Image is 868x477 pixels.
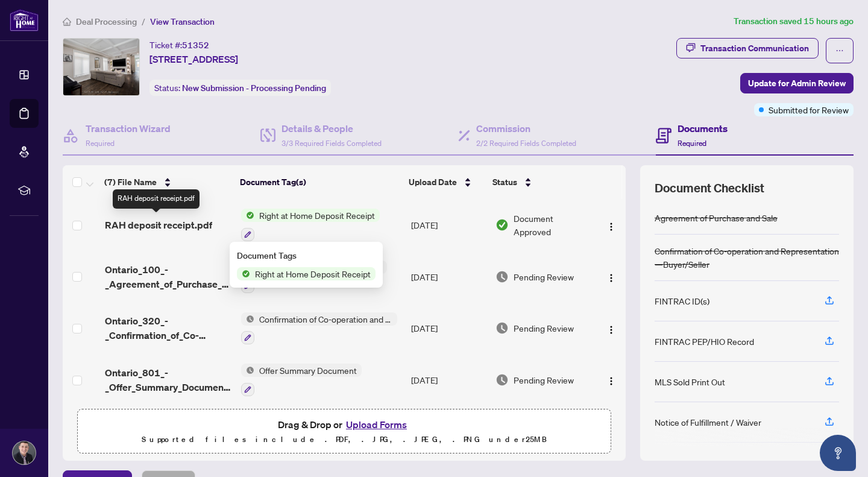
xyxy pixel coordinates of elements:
h4: Details & People [281,121,382,136]
span: Confirmation of Co-operation and Representation—Buyer/Seller [254,312,397,326]
span: Right at Home Deposit Receipt [254,209,380,222]
span: ellipsis [835,46,844,55]
span: Pending Review [514,270,574,283]
h4: Commission [476,121,576,136]
td: [DATE] [406,251,491,303]
img: Status Icon [241,364,254,377]
img: Profile Icon [13,441,36,464]
div: Transaction Communication [700,39,809,58]
img: Document Status [495,373,509,387]
th: Upload Date [404,165,488,199]
img: Logo [606,376,616,386]
button: Logo [602,267,621,286]
img: Logo [606,222,616,232]
span: Required [678,139,706,148]
span: Right at Home Deposit Receipt [250,267,376,280]
span: Deal Processing [76,16,137,27]
span: Pending Review [514,321,574,335]
img: IMG-N12361381_1.jpg [63,39,139,95]
div: Ticket #: [149,38,209,52]
td: [DATE] [406,303,491,355]
li: / [142,14,145,28]
span: Upload Date [409,175,457,189]
span: View Transaction [150,16,215,27]
th: Status [488,165,593,199]
span: (7) File Name [104,175,157,189]
img: logo [10,9,39,31]
button: Status IconOffer Summary Document [241,364,362,396]
span: [STREET_ADDRESS] [149,52,238,66]
span: Ontario_100_-_Agreement_of_Purchase_and_Sale_-_Residential_9.pdf [105,262,231,291]
button: Upload Forms [342,417,410,432]
div: FINTRAC PEP/HIO Record [655,335,754,348]
img: Document Status [495,218,509,232]
div: Agreement of Purchase and Sale [655,211,778,224]
button: Update for Admin Review [740,73,854,93]
span: Ontario_801_-_Offer_Summary_Document__For_use_with_Agreement_of__15.pdf [105,365,231,394]
img: Status Icon [237,267,250,280]
img: Document Status [495,321,509,335]
span: Offer Summary Document [254,364,362,377]
div: Document Tags [237,249,376,262]
span: Document Checklist [655,180,764,197]
span: Drag & Drop orUpload FormsSupported files include .PDF, .JPG, .JPEG, .PNG under25MB [78,409,611,454]
img: Document Status [495,270,509,283]
button: Logo [602,318,621,338]
span: 51352 [182,40,209,51]
div: MLS Sold Print Out [655,375,725,388]
span: 2/2 Required Fields Completed [476,139,576,148]
span: Document Approved [514,212,591,238]
img: Logo [606,273,616,283]
div: Status: [149,80,331,96]
button: Transaction Communication [676,38,819,58]
button: Logo [602,215,621,235]
h4: Transaction Wizard [86,121,171,136]
span: Required [86,139,115,148]
button: Open asap [820,435,856,471]
img: Logo [606,325,616,335]
span: RAH deposit receipt.pdf [105,218,212,232]
article: Transaction saved 15 hours ago [734,14,854,28]
td: [DATE] [406,199,491,251]
button: Logo [602,370,621,390]
th: (7) File Name [99,165,235,199]
span: Update for Admin Review [748,74,846,93]
span: 3/3 Required Fields Completed [281,139,382,148]
th: Document Tag(s) [235,165,404,199]
button: Status IconRight at Home Deposit Receipt [241,209,380,241]
div: Confirmation of Co-operation and Representation—Buyer/Seller [655,244,839,271]
div: FINTRAC ID(s) [655,294,709,308]
div: Notice of Fulfillment / Waiver [655,415,761,429]
img: Status Icon [241,209,254,222]
p: Supported files include .PDF, .JPG, .JPEG, .PNG under 25 MB [85,432,603,447]
span: home [63,17,71,26]
img: Status Icon [241,312,254,326]
td: [DATE] [406,354,491,406]
div: RAH deposit receipt.pdf [113,189,200,209]
span: Pending Review [514,373,574,387]
span: New Submission - Processing Pending [182,83,326,93]
span: Submitted for Review [769,103,849,116]
h4: Documents [678,121,728,136]
button: Status IconConfirmation of Co-operation and Representation—Buyer/Seller [241,312,397,345]
span: Ontario_320_-_Confirmation_of_Co-operation_and_Representation_6.pdf [105,314,231,343]
span: Status [492,175,517,189]
span: Drag & Drop or [278,417,410,432]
